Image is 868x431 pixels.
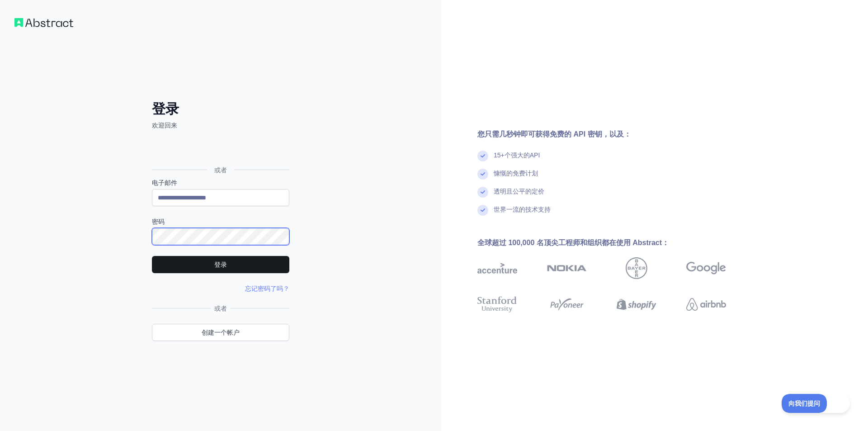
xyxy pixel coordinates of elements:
[214,261,227,268] font: 登录
[494,152,540,159] font: 15+个强大的API
[152,324,289,341] a: 创建一个帐户
[147,140,292,160] iframe: 使用 Google 按钮登录
[152,101,179,116] font: 登录
[214,166,227,174] font: 或者
[202,329,240,336] font: 创建一个帐户
[494,206,551,213] font: 世界一流的技术支持
[547,257,587,279] img: 诺基亚
[686,294,726,314] img: 爱彼迎
[152,179,177,186] font: 电子邮件
[782,394,850,413] iframe: 切换客户支持
[494,170,538,177] font: 慷慨的免费计划
[477,151,488,161] img: 复选标记
[152,256,289,273] button: 登录
[494,188,544,195] font: 透明且公平的定价
[477,130,631,138] font: 您只需几秒钟即可获得免费的 API 密钥，以及：
[477,205,488,216] img: 复选标记
[477,257,517,279] img: 埃森哲
[477,239,669,246] font: 全球超过 100,000 名顶尖工程师和组织都在使用 Abstract：
[477,187,488,198] img: 复选标记
[152,122,177,129] font: 欢迎回来
[617,294,656,314] img: Shopify
[14,18,73,27] img: 工作流程
[547,294,587,314] img: 派安盈
[214,305,227,312] font: 或者
[152,218,165,225] font: 密码
[477,169,488,180] img: 复选标记
[477,294,517,314] img: 斯坦福大学
[686,257,726,279] img: 谷歌
[245,285,289,292] a: 忘记密码了吗？
[626,257,647,279] img: 拜耳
